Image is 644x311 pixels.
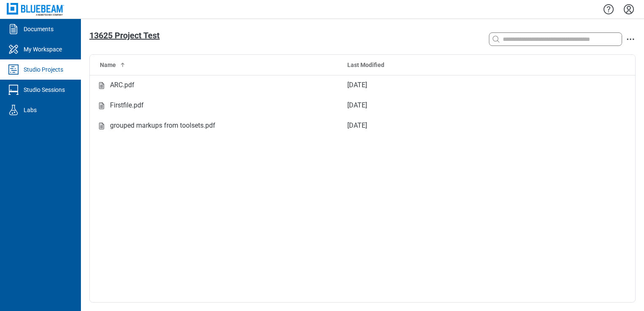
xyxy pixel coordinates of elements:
[7,103,20,117] svg: Labs
[347,61,574,69] div: Last Modified
[622,2,636,16] button: Settings
[341,115,580,136] td: [DATE]
[341,95,580,115] td: [DATE]
[7,43,20,56] svg: My Workspace
[341,75,580,95] td: [DATE]
[110,80,134,91] div: ARC.pdf
[7,63,20,76] svg: Studio Projects
[24,106,37,114] div: Labs
[7,3,64,15] img: Bluebeam, Inc.
[24,86,65,94] div: Studio Sessions
[110,100,144,111] div: Firstfile.pdf
[110,121,215,131] div: grouped markups from toolsets.pdf
[7,22,20,36] svg: Documents
[24,65,63,74] div: Studio Projects
[24,45,62,54] div: My Workspace
[625,34,636,44] button: action-menu
[7,83,20,97] svg: Studio Sessions
[90,55,635,136] table: Studio items table
[89,30,160,40] span: 13625 Project Test
[24,25,54,33] div: Documents
[100,61,334,69] div: Name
